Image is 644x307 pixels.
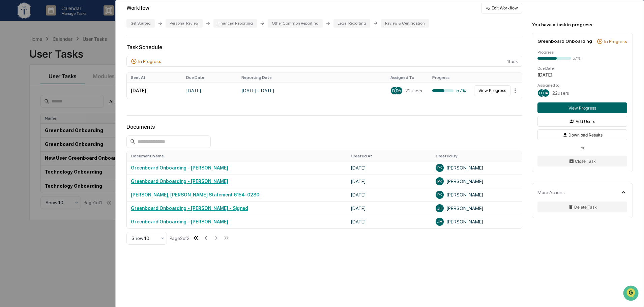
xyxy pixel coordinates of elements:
span: PK [437,179,442,184]
a: Greenboard Onboarding - [PERSON_NAME] [131,179,228,184]
div: Page 2 of 2 [170,236,189,241]
button: Download Results [537,129,627,140]
button: Close Task [537,156,627,166]
div: 🖐️ [7,120,12,126]
a: Greenboard Onboarding - [PERSON_NAME] [131,165,228,171]
img: Cameron Burns [7,85,18,96]
button: Start new chat [115,54,123,62]
button: See all [105,73,123,82]
td: [DATE] [347,202,432,215]
div: 57% [432,88,466,93]
span: PK [437,192,442,197]
td: [DATE] [347,161,432,175]
td: [DATE] [347,175,432,188]
th: Assigned To [386,72,428,83]
span: 22 users [552,90,569,96]
div: [PERSON_NAME] [436,191,518,199]
span: Preclearance [13,120,43,126]
iframe: Open customer support [622,285,641,303]
th: Reporting Date [237,72,386,83]
span: DA [396,88,401,93]
div: Start new chat [23,52,111,58]
div: Progress [537,50,627,55]
td: [DATE] [347,188,432,202]
td: [DATE] [182,83,237,99]
a: [PERSON_NAME], [PERSON_NAME] Statement 6154-0280 [131,192,259,197]
div: Workflow [126,5,149,11]
td: [DATE] - [DATE] [237,83,386,99]
td: [DATE] [127,83,182,99]
div: Assigned to: [537,83,627,88]
a: 🗄️Attestations [46,117,86,129]
span: JH [437,219,442,224]
div: We're available if you need us! [23,58,85,64]
div: Personal Review [166,19,203,28]
span: Pylon [67,149,82,154]
div: 57% [573,56,580,61]
th: Sent At [127,72,182,83]
button: View Progress [537,102,627,113]
span: [PERSON_NAME] [21,92,55,97]
a: Powered byPylon [48,149,82,154]
a: 🖐️Preclearance [4,117,46,129]
span: PK [437,165,442,170]
div: 1 task [126,56,522,67]
span: [DATE] [60,92,74,97]
span: DB [392,88,397,93]
span: • [56,92,58,97]
img: 1746055101610-c473b297-6a78-478c-a979-82029cc54cd1 [13,92,19,97]
div: [PERSON_NAME] [436,164,518,172]
a: 🔎Data Lookup [4,130,45,142]
a: Greenboard Onboarding - [PERSON_NAME] [131,219,228,224]
div: Other Common Reporting [268,19,323,28]
div: More Actions [537,190,565,195]
div: You have a task in progress: [532,22,633,27]
div: Legal Reporting [333,19,370,28]
button: View Progress [474,85,510,96]
span: Data Lookup [13,132,42,139]
span: Attestations [56,120,84,126]
span: JH [437,206,442,211]
div: 🔎 [7,133,12,139]
div: [PERSON_NAME] [436,218,518,226]
button: Edit Workflow [481,3,522,13]
div: [DATE] [537,72,627,78]
button: Add Users [537,116,627,127]
div: Task Schedule [126,44,522,51]
th: Document Name [127,151,347,161]
input: Clear [18,31,111,38]
div: Review & Certification [381,19,429,28]
p: How can we help? [7,14,123,25]
div: Past conversations [7,75,45,80]
img: 1746055101610-c473b297-6a78-478c-a979-82029cc54cd1 [7,52,19,64]
div: In Progress [604,39,627,44]
th: Progress [428,72,470,83]
td: [DATE] [347,215,432,228]
th: Created At [347,151,432,161]
div: Documents [126,124,522,130]
th: Created By [432,151,522,161]
div: Get Started [126,19,155,28]
div: 🗄️ [49,120,54,126]
div: [PERSON_NAME] [436,177,518,185]
span: DA [543,91,548,95]
button: Delete Task [537,202,627,212]
span: 22 users [405,88,422,93]
span: DB [539,91,544,95]
div: In Progress [138,59,161,64]
div: or [537,146,627,150]
div: Due Date: [537,66,627,71]
div: Financial Reporting [213,19,257,28]
th: Due Date [182,72,237,83]
div: [PERSON_NAME] [436,204,518,212]
div: Greenboard Onboarding [537,38,592,44]
a: Greenboard Onboarding - [PERSON_NAME] - Signed [131,206,248,211]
